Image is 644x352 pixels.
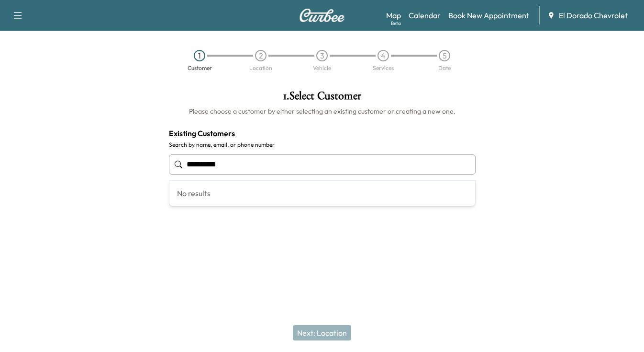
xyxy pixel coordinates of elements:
[194,50,205,61] div: 1
[169,128,476,139] h4: Existing Customers
[169,141,476,149] label: Search by name, email, or phone number
[299,9,345,22] img: Curbee Logo
[249,65,272,71] div: Location
[316,50,328,61] div: 3
[409,10,441,21] a: Calendar
[373,65,394,71] div: Services
[559,10,628,21] span: El Dorado Chevrolet
[391,20,401,27] div: Beta
[313,65,331,71] div: Vehicle
[255,50,266,61] div: 2
[169,181,475,206] div: No results
[439,50,450,61] div: 5
[188,65,212,71] div: Customer
[378,50,389,61] div: 4
[448,10,529,21] a: Book New Appointment
[169,90,476,106] h1: 1 . Select Customer
[386,10,401,21] a: MapBeta
[169,106,476,116] h6: Please choose a customer by either selecting an existing customer or creating a new one.
[438,65,451,71] div: Date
